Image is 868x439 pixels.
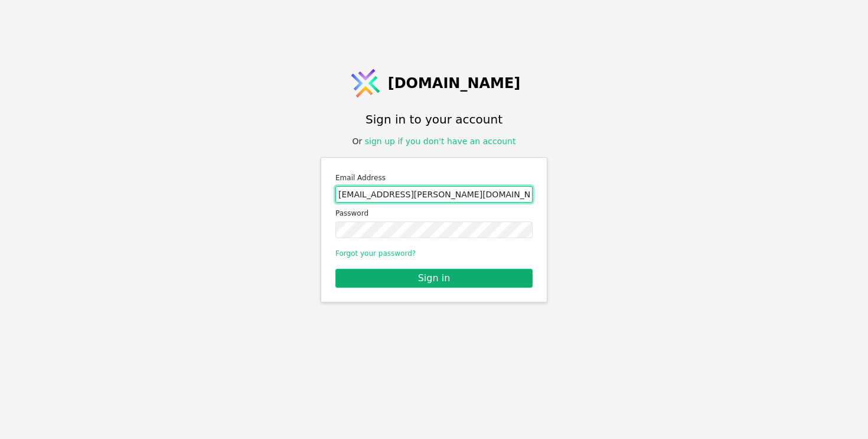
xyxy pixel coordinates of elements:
input: Password [335,222,533,238]
a: sign up if you don't have an account [365,136,516,146]
input: Email address [335,186,533,203]
a: Forgot your password? [335,249,416,258]
div: Or [353,135,516,148]
button: Sign in [335,269,533,288]
span: [DOMAIN_NAME] [388,73,521,94]
label: Password [335,207,533,219]
a: [DOMAIN_NAME] [348,66,521,101]
h1: Sign in to your account [366,110,502,128]
label: Email Address [335,172,533,184]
